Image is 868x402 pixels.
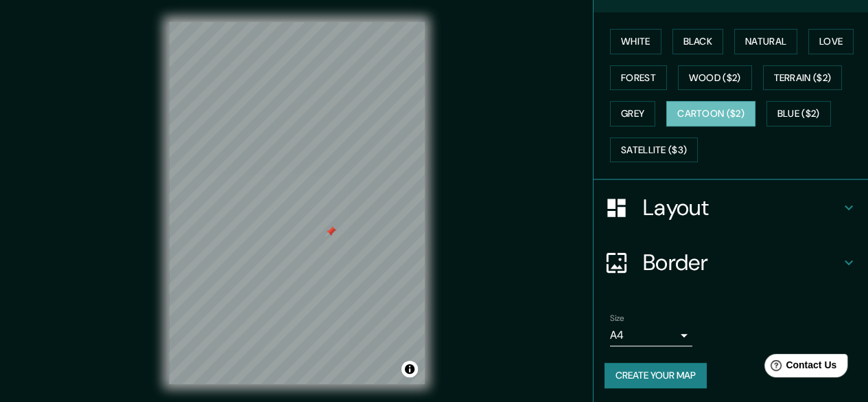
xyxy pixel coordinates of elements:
button: Black [672,29,724,54]
iframe: Help widget launcher [746,348,853,387]
canvas: Map [169,22,425,384]
button: Toggle attribution [401,361,418,377]
button: White [610,29,661,54]
button: Terrain ($2) [763,65,843,91]
button: Forest [610,65,667,91]
button: Cartoon ($2) [666,101,755,126]
button: Natural [734,29,797,54]
button: Wood ($2) [678,65,752,91]
div: Border [594,235,868,290]
button: Satellite ($3) [610,137,698,163]
div: A4 [610,324,692,346]
button: Create your map [605,363,707,388]
div: Layout [594,180,868,235]
button: Grey [610,101,655,126]
button: Love [808,29,854,54]
button: Blue ($2) [766,101,831,126]
h4: Border [643,249,841,276]
h4: Layout [643,194,841,221]
label: Size [610,313,624,324]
